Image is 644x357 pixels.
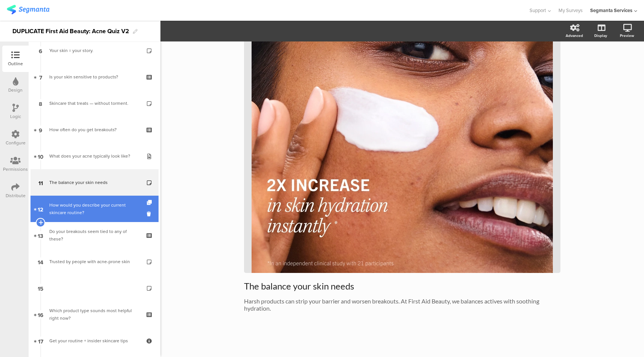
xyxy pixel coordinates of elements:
[620,33,634,38] div: Preview
[49,258,139,265] div: Trusted by people with acne-prone skin
[8,60,23,67] div: Outline
[49,179,139,186] div: The balance your skin needs
[12,25,129,37] div: DUPLICATE First Aid Beauty: Acne Quiz V2
[244,297,560,312] p: Harsh products can strip your barrier and worsen breakouts. At First Aid Beauty, we balances acti...
[49,126,139,133] div: How often do you get breakouts?
[31,301,159,328] a: 16 Which product type sounds most helpful right now?
[6,192,26,199] div: Distribute
[31,169,159,196] a: 11 The balance your skin needs
[49,337,139,345] div: Get your routine + insider skincare tips
[38,284,43,292] span: 15
[38,152,43,160] span: 10
[49,307,139,322] div: Which product type sounds most helpful right now?
[49,100,139,107] div: Skincare that treats — without torment.
[3,166,28,173] div: Permissions
[31,222,159,248] a: 13 Do your breakouts seem tied to any of these?
[10,113,21,120] div: Logic
[38,310,43,319] span: 16
[31,248,159,275] a: 14 Trusted by people with acne-prone skin
[590,7,632,14] div: Segmanta Services
[38,205,43,213] span: 12
[31,37,159,64] a: 6 Your skin = your story.
[6,139,26,146] div: Configure
[38,178,43,187] span: 11
[49,228,139,243] div: Do your breakouts seem tied to any of these?
[39,126,42,134] span: 9
[31,328,159,354] a: 17 Get your routine + insider skincare tips
[566,33,583,38] div: Advanced
[39,99,42,107] span: 8
[31,90,159,116] a: 8 Skincare that treats — without torment.
[147,200,153,205] i: Duplicate
[31,143,159,169] a: 10 What does your acne typically look like?
[38,231,43,239] span: 13
[31,275,159,301] a: 15
[530,7,546,14] span: Support
[7,5,49,14] img: segmanta logo
[39,73,42,81] span: 7
[147,210,153,218] i: Delete
[8,87,23,93] div: Design
[49,201,139,216] div: How would you describe your current skincare routine?
[39,46,42,55] span: 6
[49,47,139,54] div: Your skin = your story.
[38,257,43,266] span: 14
[49,73,139,81] div: Is your skin sensitive to products?
[31,64,159,90] a: 7 Is your skin sensitive to products?
[244,280,560,292] p: The balance your skin needs
[594,33,607,38] div: Display
[49,152,139,160] div: What does your acne typically look like?
[31,116,159,143] a: 9 How often do you get breakouts?
[38,337,43,345] span: 17
[31,196,159,222] a: 12 How would you describe your current skincare routine?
